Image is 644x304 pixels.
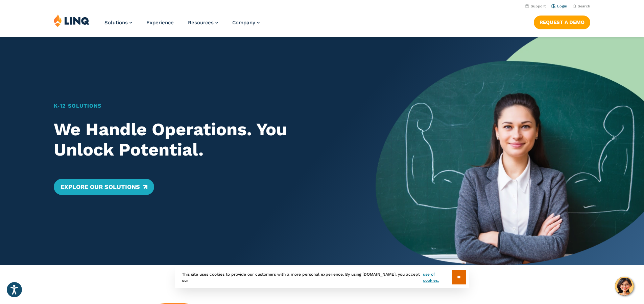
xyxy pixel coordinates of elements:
[146,20,174,26] a: Experience
[54,102,350,110] h1: K‑12 Solutions
[534,14,590,29] nav: Button Navigation
[104,14,260,36] nav: Primary Navigation
[104,20,132,26] a: Solutions
[175,267,469,288] div: This site uses cookies to provide our customers with a more personal experience. By using [DOMAIN...
[551,4,567,8] a: Login
[104,20,128,26] span: Solutions
[232,20,260,26] a: Company
[188,20,218,26] a: Resources
[423,271,452,283] a: use of cookies.
[534,16,590,29] a: Request a Demo
[54,179,154,195] a: Explore Our Solutions
[232,20,255,26] span: Company
[54,14,90,27] img: LINQ | K‑12 Software
[573,4,590,9] button: Open Search Bar
[54,119,350,160] h2: We Handle Operations. You Unlock Potential.
[525,4,546,8] a: Support
[376,37,644,265] img: Home Banner
[188,20,214,26] span: Resources
[578,4,590,8] span: Search
[615,277,634,296] button: Hello, have a question? Let’s chat.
